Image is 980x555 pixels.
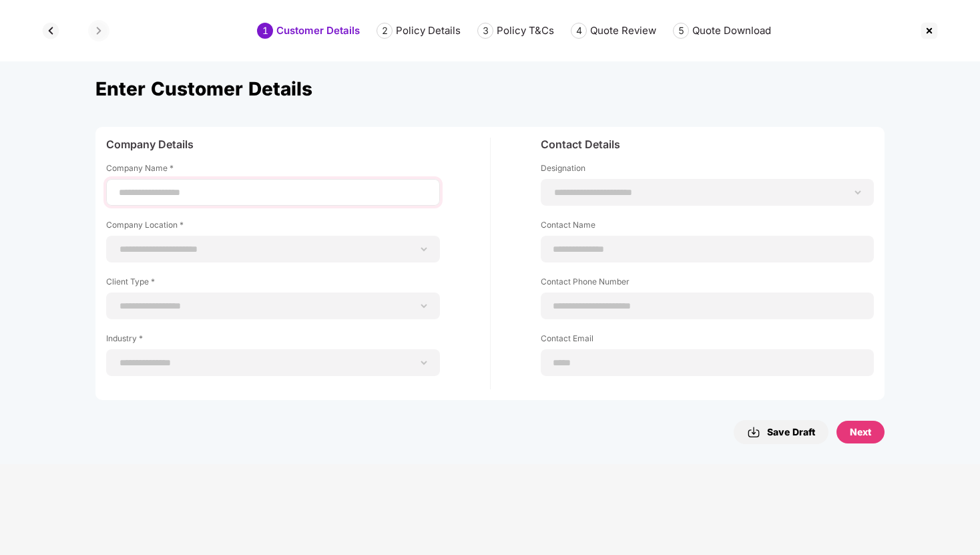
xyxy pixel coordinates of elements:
div: Customer Details [276,24,360,37]
label: Industry * [106,333,440,349]
label: Contact Email [541,333,875,349]
div: 5 [673,23,689,39]
img: svg+xml;base64,PHN2ZyBpZD0iQmFjay0zMngzMiIgeG1sbnM9Imh0dHA6Ly93d3cudzMub3JnLzIwMDAvc3ZnIiB3aWR0aD... [40,20,61,41]
img: svg+xml;base64,PHN2ZyBpZD0iRG93bmxvYWQtMzJ4MzIiIHhtbG5zPSJodHRwOi8vd3d3LnczLm9yZy8yMDAwL3N2ZyIgd2... [747,424,760,440]
div: Policy Details [396,24,461,37]
div: 3 [477,23,493,39]
label: Contact Phone Number [541,276,875,293]
img: svg+xml;base64,PHN2ZyBpZD0iQ3Jvc3MtMzJ4MzIiIHhtbG5zPSJodHRwOi8vd3d3LnczLm9yZy8yMDAwL3N2ZyIgd2lkdG... [919,20,940,41]
div: 2 [377,23,393,39]
div: Enter Customer Details [95,61,885,127]
label: Designation [541,162,875,179]
div: Company Details [106,138,440,157]
label: Company Name * [106,162,440,179]
label: Contact Name [541,219,875,236]
div: 1 [257,23,273,39]
div: 4 [571,23,587,39]
div: Quote Review [590,24,656,37]
label: Company Location * [106,219,440,236]
div: Contact Details [541,138,875,157]
div: Policy T&Cs [497,24,554,37]
label: Client Type * [106,276,440,293]
div: Next [850,425,871,439]
div: Quote Download [692,24,771,37]
div: Save Draft [747,424,815,440]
